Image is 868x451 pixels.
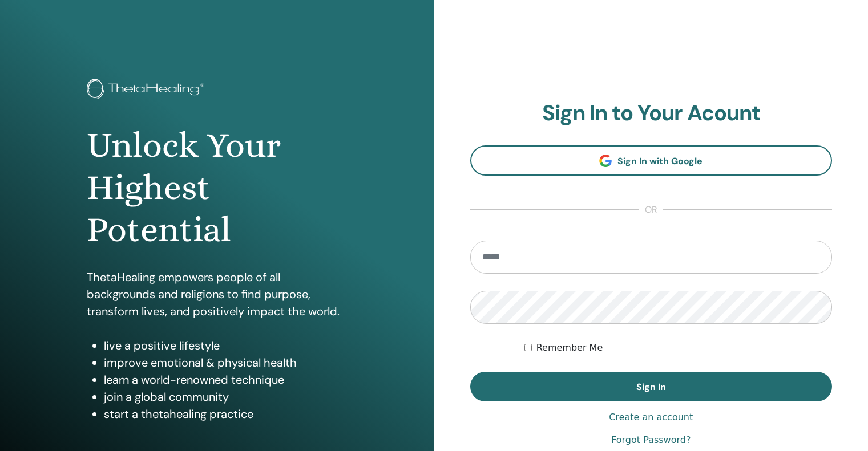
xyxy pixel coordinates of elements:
span: Sign In with Google [617,155,703,167]
a: Forgot Password? [611,433,691,447]
a: Sign In with Google [470,145,833,176]
li: learn a world-renowned technique [104,371,348,388]
span: or [639,203,663,217]
li: join a global community [104,388,348,405]
li: start a thetahealing practice [104,405,348,422]
li: improve emotional & physical health [104,354,348,371]
li: live a positive lifestyle [104,337,348,354]
span: Sign In [636,381,666,393]
a: Create an account [609,411,693,424]
label: Remember Me [536,341,603,355]
h1: Unlock Your Highest Potential [87,124,348,251]
div: Keep me authenticated indefinitely or until I manually logout [524,341,832,355]
button: Sign In [470,372,833,401]
p: ThetaHealing empowers people of all backgrounds and religions to find purpose, transform lives, a... [87,269,348,320]
h2: Sign In to Your Acount [470,100,833,127]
